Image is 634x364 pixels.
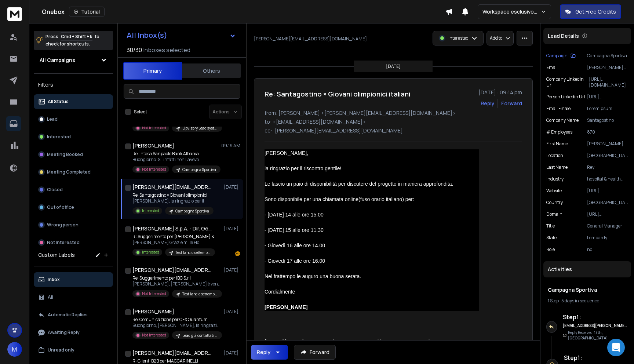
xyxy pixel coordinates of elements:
div: [DATE][DATE] 5:45 PM < > wrote: [265,338,479,355]
p: location [546,153,563,159]
h6: [EMAIL_ADDRESS][PERSON_NAME][DOMAIN_NAME] [563,323,627,328]
p: [GEOGRAPHIC_DATA] [587,200,628,205]
div: - [DATE] 14 alle ore 15.00 [265,211,479,219]
p: R: Suggerimento per [PERSON_NAME] & [132,234,215,240]
p: First Name [546,141,568,147]
p: Meeting Booked [47,152,83,157]
p: Santagostino [587,117,628,123]
button: Reply [251,345,288,360]
p: to: <[EMAIL_ADDRESS][DOMAIN_NAME]> [265,118,522,125]
button: Out of office [34,200,113,215]
p: Email [546,65,558,70]
h1: [PERSON_NAME][EMAIL_ADDRESS][DOMAIN_NAME] [132,183,213,191]
h1: [PERSON_NAME] [132,142,174,149]
h1: [PERSON_NAME] [132,308,174,315]
div: Cordialmente [265,288,479,296]
p: Workspace esclusivo upvizory [482,8,541,15]
p: Upvizory Lead system integrator [182,125,218,131]
div: Open Intercom Messenger [607,339,625,356]
p: 09:19 AM [221,143,240,149]
p: Press to check for shortcuts. [45,33,99,48]
h1: [PERSON_NAME][EMAIL_ADDRESS][PERSON_NAME][DOMAIN_NAME] [132,349,213,357]
p: Automatic Replies [48,312,88,318]
p: [DATE] [224,350,240,356]
button: Tutorial [69,7,105,17]
p: Unread only [48,347,74,353]
button: All Campaigns [34,53,113,68]
p: website [546,188,562,194]
p: Not Interested [142,125,166,131]
p: Re: Intesa Sanpaolo Bank Albania [132,151,221,157]
p: role [546,247,555,252]
div: [PERSON_NAME], [265,149,479,157]
p: title [546,223,555,229]
div: - Giovedì 17 alle ore 16.00 [265,257,479,265]
p: State [546,235,557,241]
p: Add to [490,35,502,41]
p: All Status [48,99,69,105]
button: Get Free Credits [560,4,621,19]
p: Re: Santagostino × Giovani olimpionici [132,192,214,198]
button: Not Interested [34,235,113,250]
button: Inbox [34,272,113,287]
p: [PERSON_NAME], [PERSON_NAME] è venuto a [132,281,221,287]
span: 5 days in sequence [561,298,599,304]
p: Country [546,200,563,205]
p: [PERSON_NAME], la ringrazio per il [132,198,214,204]
div: Sono disponibile per una chiamata online(fuso orario italiano) per: [265,196,479,203]
p: Not Interested [142,332,166,338]
p: Not Interested [142,167,166,172]
button: M [7,342,22,357]
p: Person Linkedin Url [546,94,585,100]
p: [PERSON_NAME][EMAIL_ADDRESS][DOMAIN_NAME] [254,36,367,42]
p: [URL][DOMAIN_NAME] [589,76,628,88]
h3: Inboxes selected [143,45,190,54]
p: Awaiting Reply [48,330,80,335]
p: no [587,247,628,252]
a: [PERSON_NAME][EMAIL_ADDRESS][DOMAIN_NAME] [265,338,430,355]
button: Interested [34,130,113,144]
div: la ringrazio per il riscontro gentile! [265,165,479,172]
p: R: Clienti B2B per MACCARINELLI [132,358,221,364]
p: Last Name [546,164,568,170]
p: Domain [546,211,562,217]
p: Buongiorno, [PERSON_NAME], la ringrazio ma [132,323,221,328]
p: Interested [142,208,159,214]
h1: All Campaigns [40,57,75,64]
p: [PERSON_NAME][EMAIL_ADDRESS][DOMAIN_NAME] [587,65,628,70]
p: cc: [265,127,272,134]
p: [URL][DOMAIN_NAME] [587,94,628,100]
button: Awaiting Reply [34,325,113,340]
p: Rey [587,164,628,170]
button: Closed [34,182,113,197]
p: # Employees [546,129,572,135]
p: Not Interested [142,291,166,296]
p: Campagna Sportiva [587,53,628,59]
div: Nel frattempo le auguro una buona serata. [265,273,479,280]
h6: Step 1 : [564,353,632,362]
div: | [548,298,627,304]
p: [DATE] [386,63,401,69]
h1: All Inbox(s) [127,32,167,39]
p: Interested [142,250,159,255]
p: Campaign [546,53,568,59]
p: Test lancio settembre Q4 5 [175,250,211,255]
p: Lead [47,116,58,122]
p: Test lancio settembre Q4 4 [182,291,218,297]
p: General Manager [587,223,628,229]
p: Wrong person [47,222,79,228]
p: [PERSON_NAME][EMAIL_ADDRESS][DOMAIN_NAME] [275,127,403,134]
p: Lead già contattati Q1-Q2 lancio estivo [182,333,218,338]
p: Company Linkedin Url [546,76,589,88]
p: Company Name [546,117,579,123]
h1: [PERSON_NAME] S.p.A. - Dir. Generale - [PERSON_NAME] [132,225,213,232]
p: Buongiorno. Si, infatti non l’avevo [132,157,221,163]
button: Unread only [34,343,113,357]
div: Onebox [42,7,445,17]
p: Email Finale [546,106,571,112]
p: [URL][DOMAIN_NAME] [587,211,628,217]
p: Lombardy [587,235,628,241]
h3: Filters [34,80,113,90]
p: All [48,294,53,300]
